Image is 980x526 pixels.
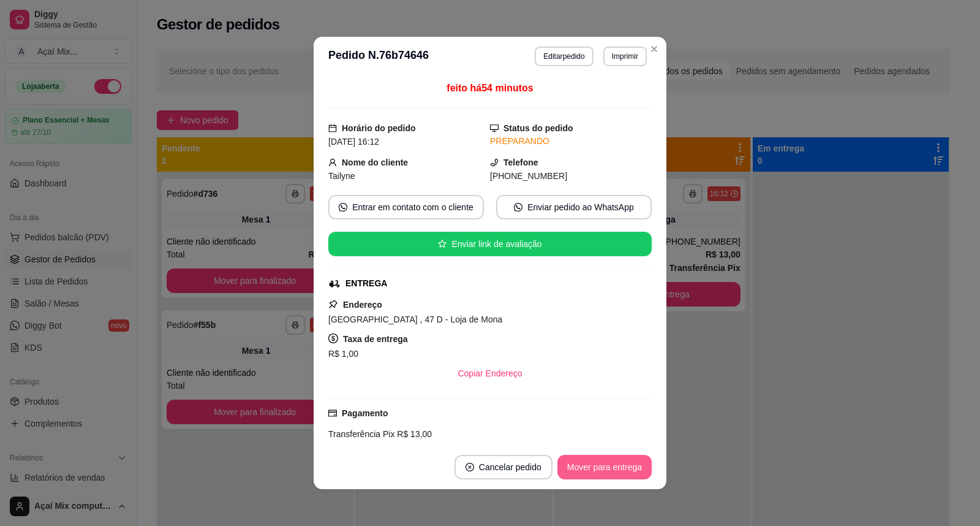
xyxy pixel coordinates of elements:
strong: Pagamento [342,408,388,418]
div: PREPARANDO [490,135,652,148]
span: Tailyne [328,171,355,181]
strong: Taxa de entrega [343,334,408,344]
span: calendar [328,124,337,132]
strong: Status do pedido [503,123,573,133]
button: Imprimir [603,47,647,66]
strong: Telefone [503,158,538,167]
span: Transferência Pix [328,429,394,439]
span: star [438,240,447,248]
span: [DATE] 16:12 [328,137,379,147]
span: pushpin [328,299,338,309]
h3: Pedido N. 76b74646 [328,47,429,66]
button: whats-appEntrar em contato com o cliente [328,195,484,219]
button: Close [644,39,664,59]
button: Editarpedido [535,47,593,66]
span: [PHONE_NUMBER] [490,171,567,181]
strong: Nome do cliente [342,158,408,167]
span: whats-app [339,203,347,212]
span: R$ 1,00 [328,349,358,359]
button: Copiar Endereço [448,361,532,386]
span: whats-app [514,203,522,212]
button: starEnviar link de avaliação [328,232,652,256]
span: [GEOGRAPHIC_DATA] , 47 D - Loja de Mona [328,314,502,324]
span: user [328,158,337,167]
span: dollar [328,334,338,343]
button: whats-appEnviar pedido ao WhatsApp [496,195,652,219]
span: feito há 54 minutos [447,83,533,93]
span: credit-card [328,409,337,417]
strong: Endereço [343,300,382,310]
span: desktop [490,124,499,132]
strong: Horário do pedido [342,123,416,133]
button: Mover para entrega [557,455,652,479]
span: R$ 13,00 [394,429,432,439]
button: close-circleCancelar pedido [454,455,552,479]
span: phone [490,158,499,167]
span: close-circle [466,463,474,471]
div: ENTREGA [345,277,387,290]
